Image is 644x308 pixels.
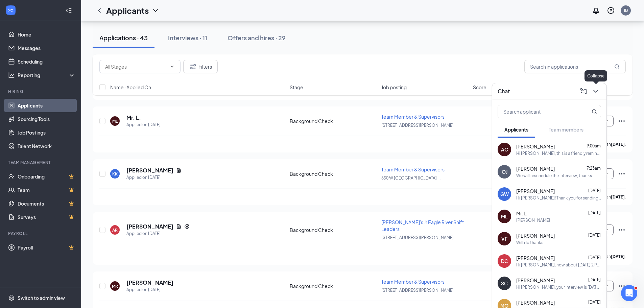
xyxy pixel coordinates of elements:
b: [DATE] [611,142,625,147]
span: [PERSON_NAME] [516,143,555,150]
span: Stage [290,84,303,91]
span: Name · Applied On [110,84,151,91]
span: [PERSON_NAME] [516,165,555,172]
svg: ChevronLeft [95,6,103,15]
svg: MagnifyingGlass [614,64,620,69]
div: Hi [PERSON_NAME]! Thank you for sending a copy of your ServSafe. [516,195,601,201]
div: Applications · 43 [99,33,148,42]
span: [DATE] [588,300,601,305]
h5: [PERSON_NAME] [126,223,173,230]
span: Mr. L. [516,210,527,217]
span: Job posting [381,84,407,91]
span: [PERSON_NAME] [516,255,555,261]
div: ML [112,118,118,124]
button: ChevronDown [590,86,601,97]
span: [DATE] [588,233,601,238]
a: DocumentsCrown [18,197,75,210]
button: ComposeMessage [578,86,589,97]
div: Background Check [290,170,377,177]
a: Applicants [18,99,75,112]
a: Job Postings [18,126,75,139]
div: Background Check [290,118,377,124]
div: Hiring [8,89,74,94]
div: Offers and hires · 29 [228,33,286,42]
span: 7:23am [587,166,601,171]
span: Team members [549,126,583,133]
div: OJ [502,168,507,175]
span: 9:00am [587,143,601,148]
svg: Analysis [8,72,15,78]
svg: Document [176,168,182,173]
a: Sourcing Tools [18,112,75,126]
span: Team Member & Supervisors [381,279,445,285]
span: Score [473,84,486,91]
span: [DATE] [588,188,601,193]
div: Payroll [8,231,74,236]
svg: Notifications [592,6,600,15]
div: ML [501,213,508,220]
svg: ChevronDown [592,87,600,95]
span: [DATE] [588,255,601,260]
span: Applicants [504,126,528,133]
div: KK [112,171,118,177]
div: [PERSON_NAME] [516,217,550,223]
a: Scheduling [18,55,75,68]
h3: Chat [498,88,510,95]
div: IB [624,7,628,13]
input: All Stages [105,63,167,70]
svg: QuestionInfo [607,6,615,15]
div: SC [501,280,508,287]
div: Will do thanks [516,240,543,245]
div: MR [112,283,118,289]
span: 650 W [GEOGRAPHIC_DATA] ... [381,175,440,181]
span: [STREET_ADDRESS][PERSON_NAME] [381,235,454,240]
h5: Mr. L. [126,114,141,121]
div: Team Management [8,160,74,165]
span: [DATE] [588,210,601,215]
svg: Ellipses [618,117,626,125]
div: Hi [PERSON_NAME], your interview is [DATE], [DATE] 2 PM. The interview location is [STREET_ADDRES... [516,284,601,290]
div: AC [501,146,508,153]
input: Search in applications [524,60,626,73]
span: Team Member & Supervisors [381,114,445,120]
b: [DATE] [611,254,625,259]
div: Reporting [18,72,76,78]
div: AR [112,227,118,233]
h5: [PERSON_NAME] [126,167,173,174]
a: Talent Network [18,139,75,153]
div: Applied on [DATE] [126,121,161,128]
div: Hi [PERSON_NAME], how about [DATE] 2 PM? [516,262,601,268]
div: Background Check [290,227,377,233]
div: VF [501,235,507,242]
span: [PERSON_NAME] [516,188,555,194]
div: Switch to admin view [18,294,65,301]
input: Search applicant [498,105,578,118]
div: Applied on [DATE] [126,174,182,181]
svg: Settings [8,294,15,301]
a: Messages [18,41,75,55]
div: GW [500,191,509,197]
div: We will reschedule the interview, thanks [516,173,592,179]
a: SurveysCrown [18,210,75,224]
svg: Filter [189,63,197,71]
span: [PERSON_NAME]'s Jr Eagle River Shift Leaders [381,219,464,232]
button: Filter Filters [183,60,218,73]
svg: WorkstreamLogo [7,7,14,14]
div: Interviews · 11 [168,33,207,42]
span: [PERSON_NAME] [516,232,555,239]
div: Collapse [585,70,607,81]
a: OnboardingCrown [18,170,75,183]
div: Hi [PERSON_NAME], this is a friendly reminder. Your meeting with [PERSON_NAME] for [PERSON_NAME] ... [516,150,601,156]
svg: ComposeMessage [579,87,588,95]
h5: [PERSON_NAME] [126,279,173,286]
h1: Applicants [106,5,149,16]
a: Home [18,28,75,41]
div: DC [501,258,508,264]
svg: Ellipses [618,282,626,290]
svg: Collapse [65,7,72,14]
svg: ChevronDown [151,6,160,15]
span: [PERSON_NAME] [516,277,555,284]
svg: ChevronDown [169,64,175,69]
span: [STREET_ADDRESS][PERSON_NAME] [381,288,454,293]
